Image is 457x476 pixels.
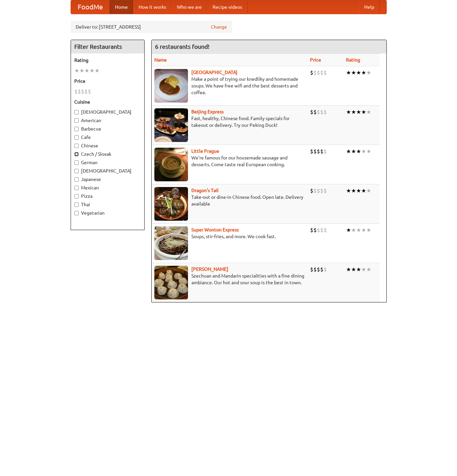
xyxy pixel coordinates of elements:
[74,160,79,165] input: German
[356,226,361,234] li: ★
[323,266,327,273] li: $
[356,148,361,155] li: ★
[323,226,327,234] li: $
[317,108,320,116] li: $
[356,187,361,194] li: ★
[154,69,188,103] img: czechpoint.jpg
[191,227,239,232] a: Super Wonton Express
[191,70,237,75] a: [GEOGRAPHIC_DATA]
[74,194,79,198] input: Pizza
[74,211,79,215] input: Vegetarian
[323,187,327,194] li: $
[313,266,317,273] li: $
[310,226,313,234] li: $
[346,57,360,63] a: Rating
[74,109,141,115] label: [DEMOGRAPHIC_DATA]
[154,108,188,142] img: beijing.jpg
[84,67,89,74] li: ★
[154,272,305,286] p: Szechuan and Mandarin specialities with a fine dining ambiance. Our hot and sour soup is the best...
[313,108,317,116] li: $
[133,0,172,14] a: How it works
[74,210,141,216] label: Vegetarian
[317,226,320,234] li: $
[366,266,371,273] li: ★
[74,203,79,207] input: Thai
[320,187,323,194] li: $
[155,43,210,50] ng-pluralize: 6 restaurants found!
[74,152,79,156] input: Czech / Slovak
[366,108,371,116] li: ★
[317,69,320,76] li: $
[74,168,141,174] label: [DEMOGRAPHIC_DATA]
[74,193,141,199] label: Pizza
[191,188,219,193] a: Dragon's Tail
[351,226,356,234] li: ★
[74,177,79,182] input: Japanese
[366,226,371,234] li: ★
[74,201,141,208] label: Thai
[310,69,313,76] li: $
[74,125,141,132] label: Barbecue
[310,148,313,155] li: $
[78,88,81,95] li: $
[346,148,351,155] li: ★
[320,108,323,116] li: $
[313,226,317,234] li: $
[320,226,323,234] li: $
[323,148,327,155] li: $
[346,187,351,194] li: ★
[191,109,224,114] a: Beijing Express
[317,148,320,155] li: $
[320,266,323,273] li: $
[74,135,79,140] input: Cafe
[313,69,317,76] li: $
[74,142,141,149] label: Chinese
[74,169,79,173] input: [DEMOGRAPHIC_DATA]
[366,148,371,155] li: ★
[320,69,323,76] li: $
[191,148,219,154] b: Little Prague
[313,148,317,155] li: $
[191,266,228,272] a: [PERSON_NAME]
[88,88,91,95] li: $
[154,187,188,221] img: dragon.jpg
[356,266,361,273] li: ★
[154,233,305,240] p: Soups, stir-fries, and more. We cook fast.
[361,108,366,116] li: ★
[356,108,361,116] li: ★
[351,108,356,116] li: ★
[154,266,188,299] img: shandong.jpg
[359,0,380,14] a: Help
[346,108,351,116] li: ★
[351,69,356,76] li: ★
[346,266,351,273] li: ★
[310,266,313,273] li: $
[71,21,232,33] div: Deliver to: [STREET_ADDRESS]
[361,226,366,234] li: ★
[154,194,305,207] p: Take-out or dine-in Chinese food. Open late. Delivery available
[154,76,305,96] p: Make a point of trying our knedlíky and homemade soups. We have free wifi and the best desserts a...
[317,187,320,194] li: $
[323,108,327,116] li: $
[154,57,167,63] a: Name
[74,88,78,95] li: $
[351,187,356,194] li: ★
[74,176,141,183] label: Japanese
[94,67,100,74] li: ★
[366,69,371,76] li: ★
[74,117,141,124] label: American
[351,148,356,155] li: ★
[74,159,141,166] label: German
[310,57,321,63] a: Price
[361,266,366,273] li: ★
[74,67,79,74] li: ★
[361,187,366,194] li: ★
[346,226,351,234] li: ★
[81,88,84,95] li: $
[84,88,88,95] li: $
[346,69,351,76] li: ★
